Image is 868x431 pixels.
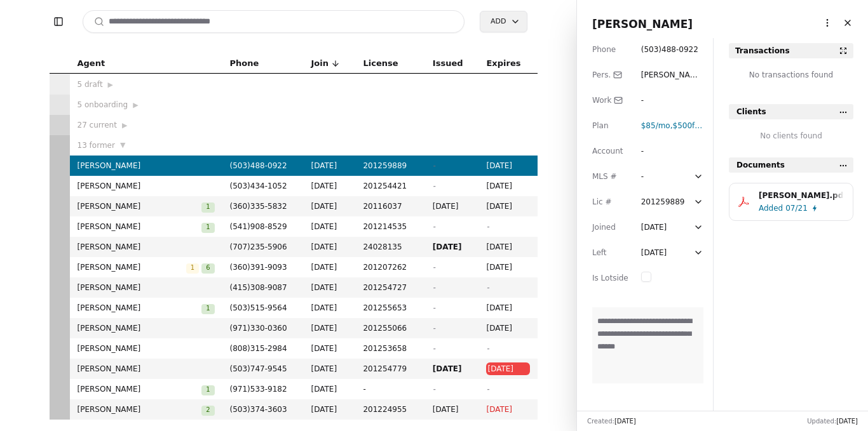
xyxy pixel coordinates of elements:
button: 1 [186,261,199,274]
span: [DATE] [311,200,348,213]
button: 1 [201,383,214,395]
span: ( 360 ) 335 - 5832 [230,202,287,211]
span: ▶ [122,120,127,131]
div: No clients found [729,129,853,142]
span: [DATE] [311,281,348,294]
span: [DATE] [433,403,471,416]
span: Added [759,202,783,215]
span: [DATE] [486,159,529,172]
span: - [486,344,489,353]
span: - [433,324,435,333]
span: [DATE] [311,403,348,416]
span: [DATE] [486,403,529,416]
button: 1 [201,220,214,233]
div: Created: [587,416,636,426]
span: [DATE] [433,241,471,253]
span: ( 503 ) 488 - 0922 [230,161,287,170]
span: 201254779 [363,362,417,375]
span: 24028135 [363,241,417,253]
span: [PERSON_NAME] [78,302,202,314]
span: [PERSON_NAME][EMAIL_ADDRESS][DOMAIN_NAME] [641,70,703,117]
span: $500 fee [673,121,705,130]
div: 201259889 [641,196,685,208]
span: - [486,222,489,231]
button: Add [480,11,527,32]
span: Documents [736,159,785,171]
span: ▼ [120,140,125,151]
div: Account [592,145,628,157]
div: Plan [592,119,628,132]
span: 201254421 [363,180,417,192]
span: [DATE] [433,200,471,213]
span: ( 971 ) 533 - 9182 [230,385,287,394]
span: ▶ [108,79,113,91]
div: Lic # [592,196,628,208]
span: [PERSON_NAME] [78,261,186,274]
span: Agent [78,56,105,70]
span: 1 [201,223,214,233]
span: [DATE] [311,302,348,314]
span: ( 415 ) 308 - 9087 [230,283,287,292]
span: ( 541 ) 908 - 8529 [230,222,287,231]
span: - [433,283,435,292]
span: [DATE] [486,180,529,192]
div: Updated: [807,416,858,426]
span: $85 /mo [641,121,670,130]
span: Clients [736,105,766,118]
span: ( 503 ) 374 - 3603 [230,405,287,414]
div: [PERSON_NAME].pdf [759,189,844,202]
span: [DATE] [486,241,529,253]
div: No transactions found [729,69,853,89]
span: - [433,161,435,170]
span: 201207262 [363,261,417,274]
span: 201255653 [363,302,417,314]
div: [DATE] [641,221,667,234]
button: 1 [201,302,214,314]
span: 07/21 [785,202,808,215]
div: - [641,145,664,157]
span: [PERSON_NAME] [78,322,215,335]
span: Phone [230,56,259,70]
span: 6 [201,263,214,274]
span: - [433,385,435,394]
span: [DATE] [311,241,348,253]
div: Pers. [592,69,628,81]
span: 2 [201,406,214,416]
span: Issued [433,56,463,70]
span: - [433,303,435,312]
div: Joined [592,221,628,234]
button: 2 [201,403,214,416]
span: License [363,56,398,70]
span: ( 503 ) 434 - 1052 [230,182,287,190]
div: Left [592,246,628,259]
div: Phone [592,43,628,56]
span: 201254727 [363,281,417,294]
span: [PERSON_NAME] [78,220,202,233]
span: [PERSON_NAME] [78,342,215,355]
button: 6 [201,261,214,274]
span: 201224955 [363,403,417,416]
div: - [641,94,664,107]
span: [PERSON_NAME] [78,241,215,253]
span: [DATE] [433,362,471,375]
span: [DATE] [836,418,858,425]
span: 13 former [78,139,115,152]
span: [DATE] [486,302,529,314]
div: Transactions [735,44,790,57]
span: [PERSON_NAME] [78,159,215,172]
span: ( 503 ) 488 - 0922 [641,45,698,54]
span: [PERSON_NAME] [78,180,215,192]
span: - [363,383,417,395]
span: , [641,121,673,130]
span: [DATE] [311,220,348,233]
button: [PERSON_NAME].pdfAdded07/21 [729,183,853,221]
span: - [433,263,435,272]
span: ( 707 ) 235 - 5906 [230,242,287,251]
span: 20116037 [363,200,417,213]
span: , [673,121,707,130]
span: ( 503 ) 515 - 9564 [230,303,287,312]
span: 1 [201,202,214,213]
span: ( 808 ) 315 - 2984 [230,344,287,353]
span: [DATE] [311,322,348,335]
span: [DATE] [311,180,348,192]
